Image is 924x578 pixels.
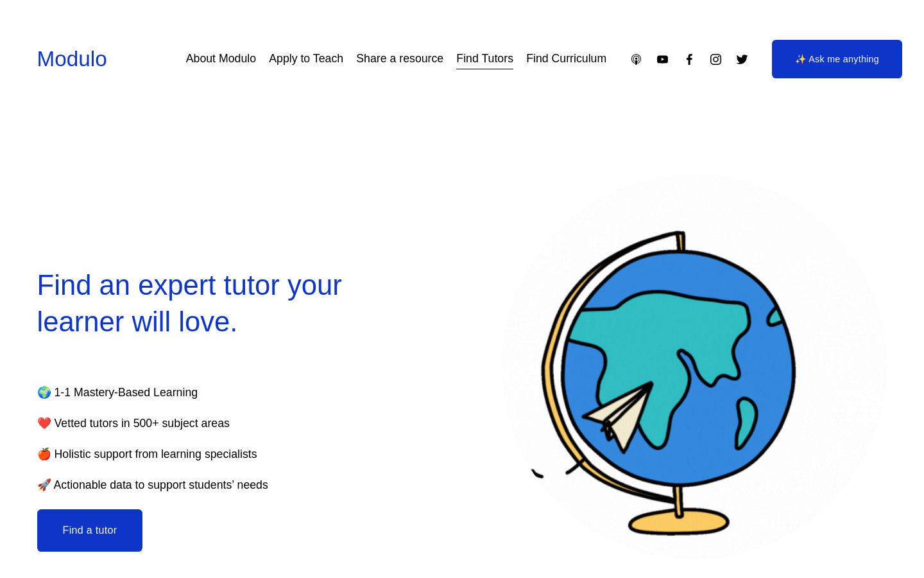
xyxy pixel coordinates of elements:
a: Apply to Teach [269,48,343,71]
a: Instagram [709,53,723,66]
a: YouTube [656,53,669,66]
p: 🍎 Holistic support from learning specialists [37,444,388,465]
a: Facebook [683,53,696,66]
p: 🚀 Actionable data to support students’ needs [37,475,388,496]
p: 🌍 1-1 Mastery-Based Learning [37,383,388,403]
h2: Find an expert tutor your learner will love. [37,267,423,340]
a: About Modulo [186,48,256,71]
button: Find a tutor [37,509,143,552]
a: Share a resource [356,48,443,71]
a: ✨ Ask me anything [772,40,902,78]
a: Modulo [37,47,107,71]
p: ❤️ Vetted tutors in 500+ subject areas [37,414,388,434]
a: Find Tutors [456,48,513,71]
a: Apple Podcasts [629,53,643,66]
a: Find Curriculum [526,48,606,71]
a: Twitter [735,53,749,66]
